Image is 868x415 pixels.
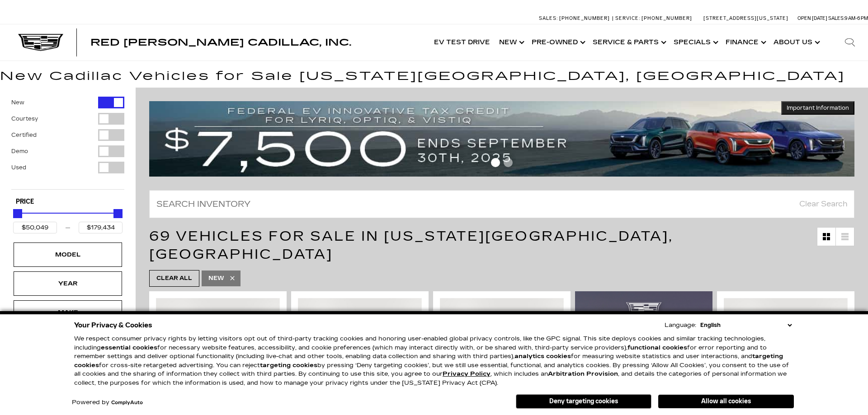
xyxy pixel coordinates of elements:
[495,24,527,61] a: New
[612,16,694,21] a: Service: [PHONE_NUMBER]
[844,15,868,21] span: 9 AM-6 PM
[698,321,794,330] select: Language Select
[90,38,351,47] a: Red [PERSON_NAME] Cadillac, Inc.
[769,24,823,61] a: About Us
[665,322,696,328] div: Language:
[627,344,687,351] strong: functional cookies
[11,98,24,107] label: New
[16,198,120,206] h5: Price
[11,147,28,156] label: Demo
[79,222,123,233] input: Maximum
[724,298,848,391] img: 2025 Cadillac CT4 Sport 1
[45,279,90,289] div: Year
[539,15,558,21] span: Sales:
[90,37,351,48] span: Red [PERSON_NAME] Cadillac, Inc.
[260,362,317,369] strong: targeting cookies
[298,298,422,391] img: 2024 Cadillac CT4 Sport 1
[156,298,280,391] div: 1 / 2
[642,15,692,21] span: [PHONE_NUMBER]
[781,101,854,115] button: Important Information
[429,24,495,61] a: EV Test Drive
[11,114,38,123] label: Courtesy
[45,250,90,260] div: Model
[72,400,143,406] div: Powered by
[111,400,143,406] a: ComplyAuto
[491,158,500,167] span: Go to slide 1
[721,24,769,61] a: Finance
[669,24,721,61] a: Specials
[298,298,422,391] div: 1 / 2
[559,15,610,21] span: [PHONE_NUMBER]
[101,344,157,351] strong: essential cookies
[724,298,848,391] div: 1 / 2
[14,300,122,325] div: MakeMake
[74,319,152,331] span: Your Privacy & Cookies
[18,34,63,51] img: Cadillac Dark Logo with Cadillac White Text
[658,395,794,408] button: Allow all cookies
[13,222,57,233] input: Minimum
[11,163,26,172] label: Used
[440,298,564,391] div: 1 / 2
[703,15,788,21] a: [STREET_ADDRESS][US_STATE]
[828,15,844,21] span: Sales:
[787,104,849,112] span: Important Information
[149,228,673,262] span: 69 Vehicles for Sale in [US_STATE][GEOGRAPHIC_DATA], [GEOGRAPHIC_DATA]
[14,242,122,267] div: ModelModel
[11,97,124,189] div: Filter by Vehicle Type
[74,335,794,387] p: We respect consumer privacy rights by letting visitors opt out of third-party tracking cookies an...
[113,209,123,218] div: Maximum Price
[548,370,618,378] strong: Arbitration Provision
[440,298,564,391] img: 2025 Cadillac CT4 Sport 1
[149,101,854,177] img: vrp-tax-ending-august-version
[539,16,612,21] a: Sales: [PHONE_NUMBER]
[11,131,37,140] label: Certified
[208,273,224,284] span: New
[514,353,571,360] strong: analytics cookies
[156,273,192,284] span: Clear All
[527,24,588,61] a: Pre-Owned
[797,15,827,21] span: Open [DATE]
[13,206,123,233] div: Price
[14,271,122,296] div: YearYear
[74,353,783,369] strong: targeting cookies
[443,370,491,378] a: Privacy Policy
[588,24,669,61] a: Service & Parts
[149,190,854,218] input: Search Inventory
[13,209,22,218] div: Minimum Price
[504,158,513,167] span: Go to slide 2
[45,308,90,317] div: Make
[516,394,651,409] button: Deny targeting cookies
[615,15,640,21] span: Service:
[156,298,280,391] img: 2025 Cadillac CT4 Sport 1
